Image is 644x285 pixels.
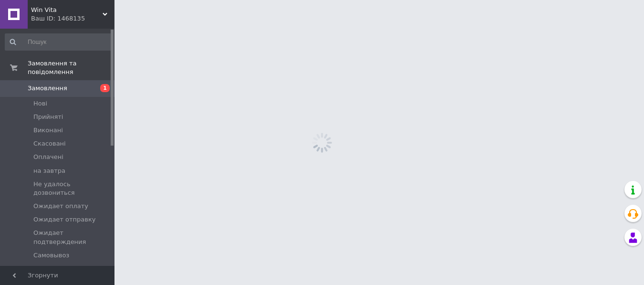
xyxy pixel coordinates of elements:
[28,84,67,93] span: Замовлення
[33,167,65,175] span: на завтра
[33,139,66,148] span: Скасовані
[28,59,114,76] span: Замовлення та повідомлення
[33,153,63,161] span: Оплачені
[33,126,63,135] span: Виконані
[33,229,112,246] span: Ожидает подтверждения
[31,6,103,14] span: Win Vita
[33,251,69,260] span: Самовывоз
[31,14,114,23] div: Ваш ID: 1468135
[100,84,110,92] span: 1
[33,180,112,197] span: Не удалось дозвониться
[5,33,113,51] input: Пошук
[33,99,47,108] span: Нові
[33,215,96,224] span: Ожидает отправку
[33,202,88,211] span: Ожидает оплату
[33,113,63,121] span: Прийняті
